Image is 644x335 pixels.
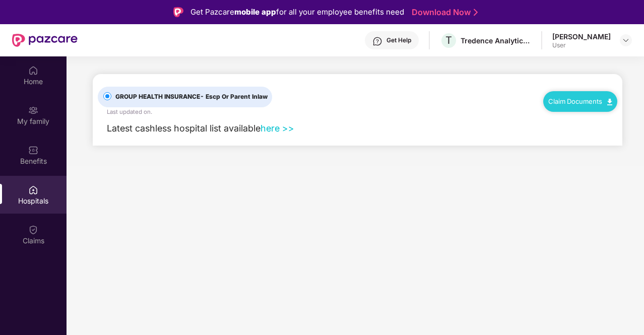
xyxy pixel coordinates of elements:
[190,6,404,18] div: Get Pazcare for all your employee benefits need
[445,34,452,46] span: T
[552,41,611,49] div: User
[461,36,531,45] div: Tredence Analytics Solutions Private Limited
[28,145,38,155] img: svg+xml;base64,PHN2ZyBpZD0iQmVuZWZpdHMiIHhtbG5zPSJodHRwOi8vd3d3LnczLm9yZy8yMDAwL3N2ZyIgd2lkdGg9Ij...
[28,185,38,195] img: svg+xml;base64,PHN2ZyBpZD0iSG9zcGl0YWxzIiB4bWxucz0iaHR0cDovL3d3dy53My5vcmcvMjAwMC9zdmciIHdpZHRoPS...
[548,97,612,105] a: Claim Documents
[173,7,183,17] img: Logo
[607,99,612,105] img: svg+xml;base64,PHN2ZyB4bWxucz0iaHR0cDovL3d3dy53My5vcmcvMjAwMC9zdmciIHdpZHRoPSIxMC40IiBoZWlnaHQ9Ij...
[261,123,294,133] a: here >>
[552,32,611,41] div: [PERSON_NAME]
[234,7,276,17] strong: mobile app
[387,36,411,44] div: Get Help
[28,65,38,76] img: svg+xml;base64,PHN2ZyBpZD0iSG9tZSIgeG1sbnM9Imh0dHA6Ly93d3cudzMub3JnLzIwMDAvc3ZnIiB3aWR0aD0iMjAiIG...
[200,93,268,100] span: - Escp Or Parent Inlaw
[474,7,478,18] img: Stroke
[372,36,382,46] img: svg+xml;base64,PHN2ZyBpZD0iSGVscC0zMngzMiIgeG1sbnM9Imh0dHA6Ly93d3cudzMub3JnLzIwMDAvc3ZnIiB3aWR0aD...
[622,36,630,44] img: svg+xml;base64,PHN2ZyBpZD0iRHJvcGRvd24tMzJ4MzIiIHhtbG5zPSJodHRwOi8vd3d3LnczLm9yZy8yMDAwL3N2ZyIgd2...
[107,123,261,133] span: Latest cashless hospital list available
[107,107,152,116] div: Last updated on .
[12,34,78,47] img: New Pazcare Logo
[28,225,38,235] img: svg+xml;base64,PHN2ZyBpZD0iQ2xhaW0iIHhtbG5zPSJodHRwOi8vd3d3LnczLm9yZy8yMDAwL3N2ZyIgd2lkdGg9IjIwIi...
[111,92,272,102] span: GROUP HEALTH INSURANCE
[412,7,475,18] a: Download Now
[28,105,38,115] img: svg+xml;base64,PHN2ZyB3aWR0aD0iMjAiIGhlaWdodD0iMjAiIHZpZXdCb3g9IjAgMCAyMCAyMCIgZmlsbD0ibm9uZSIgeG...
